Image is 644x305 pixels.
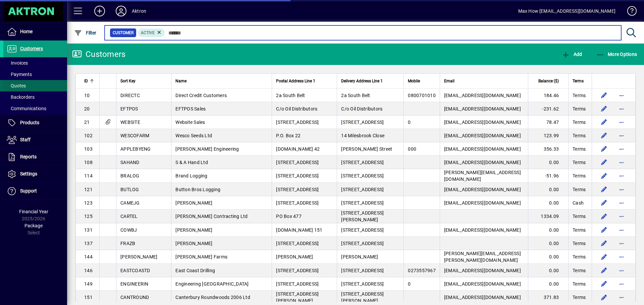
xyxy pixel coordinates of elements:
[3,57,67,69] a: Invoices
[341,187,384,192] span: [STREET_ADDRESS]
[573,146,586,152] span: Terms
[573,159,586,166] span: Terms
[616,279,627,289] button: More options
[175,254,227,259] span: [PERSON_NAME] Farms
[595,48,639,60] button: More Options
[408,146,416,152] span: 000
[444,146,521,152] span: [EMAIL_ADDRESS][DOMAIN_NAME]
[444,133,521,138] span: [EMAIL_ADDRESS][DOMAIN_NAME]
[616,211,627,222] button: More options
[110,5,132,17] button: Profile
[408,281,411,287] span: 0
[341,291,384,303] span: [STREET_ADDRESS][PERSON_NAME]
[3,80,67,91] a: Quotes
[532,77,565,85] div: Balance ($)
[276,120,319,125] span: [STREET_ADDRESS]
[175,77,186,85] span: Name
[84,106,90,111] span: 20
[3,23,67,40] a: Home
[599,251,609,262] button: Edit
[132,6,146,16] div: Aktron
[573,77,584,85] span: Terms
[528,264,568,277] td: 0.00
[84,254,93,259] span: 144
[573,240,586,247] span: Terms
[616,198,627,208] button: More options
[72,27,98,39] button: Filter
[528,102,568,116] td: -231.62
[175,173,207,178] span: Brand Logging
[444,227,521,233] span: [EMAIL_ADDRESS][DOMAIN_NAME]
[599,292,609,303] button: Edit
[3,166,67,182] a: Settings
[84,120,90,125] span: 21
[341,77,383,85] span: Delivery Address Line 1
[120,77,136,85] span: Sort Key
[599,265,609,276] button: Edit
[20,120,39,125] span: Products
[120,268,150,273] span: EASTCOASTD
[599,238,609,249] button: Edit
[444,281,521,287] span: [EMAIL_ADDRESS][DOMAIN_NAME]
[276,173,319,178] span: [STREET_ADDRESS]
[341,241,384,246] span: [STREET_ADDRESS]
[3,69,67,80] a: Payments
[444,93,521,98] span: [EMAIL_ADDRESS][DOMAIN_NAME]
[120,254,157,259] span: [PERSON_NAME]
[120,214,138,219] span: CARTEL
[84,187,93,192] span: 121
[408,120,411,125] span: 0
[341,173,384,178] span: [STREET_ADDRESS]
[573,253,586,260] span: Terms
[84,241,93,246] span: 137
[444,187,521,192] span: [EMAIL_ADDRESS][DOMAIN_NAME]
[7,106,46,111] span: Communications
[538,77,559,85] span: Balance ($)
[341,93,370,98] span: 2a South Belt
[341,200,384,206] span: [STREET_ADDRESS]
[7,94,35,100] span: Backorders
[408,77,420,85] span: Mobile
[616,225,627,235] button: More options
[599,184,609,195] button: Edit
[84,133,93,138] span: 102
[341,210,384,222] span: [STREET_ADDRESS][PERSON_NAME]
[84,200,93,206] span: 123
[616,144,627,154] button: More options
[444,295,521,300] span: [EMAIL_ADDRESS][DOMAIN_NAME]
[175,200,212,206] span: [PERSON_NAME]
[120,146,151,152] span: APPLEBYENG
[616,265,627,276] button: More options
[20,154,37,159] span: Reports
[276,254,313,259] span: [PERSON_NAME]
[573,105,586,112] span: Terms
[599,117,609,128] button: Edit
[444,251,521,263] span: [PERSON_NAME][EMAIL_ADDRESS][PERSON_NAME][DOMAIN_NAME]
[528,291,568,304] td: 371.83
[276,93,305,98] span: 2a South Belt
[341,160,384,165] span: [STREET_ADDRESS]
[120,281,149,287] span: ENGINEERIN
[84,281,93,287] span: 149
[120,120,140,125] span: WEBSITE
[89,5,110,17] button: Add
[84,173,93,178] span: 114
[573,132,586,139] span: Terms
[528,169,568,183] td: -51.96
[599,279,609,289] button: Edit
[175,146,239,152] span: [PERSON_NAME] Engineering
[175,106,206,111] span: EFTPOS Sales
[616,292,627,303] button: More options
[138,28,165,37] mat-chip: Activation Status: Active
[341,106,382,111] span: C/o Oil Distributors
[528,129,568,142] td: 123.99
[444,200,521,206] span: [EMAIL_ADDRESS][DOMAIN_NAME]
[276,187,319,192] span: [STREET_ADDRESS]
[20,46,43,51] span: Customers
[616,157,627,168] button: More options
[175,133,212,138] span: Wesco Seeds Ltd
[3,103,67,114] a: Communications
[7,60,28,66] span: Invoices
[616,184,627,195] button: More options
[3,115,67,131] a: Products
